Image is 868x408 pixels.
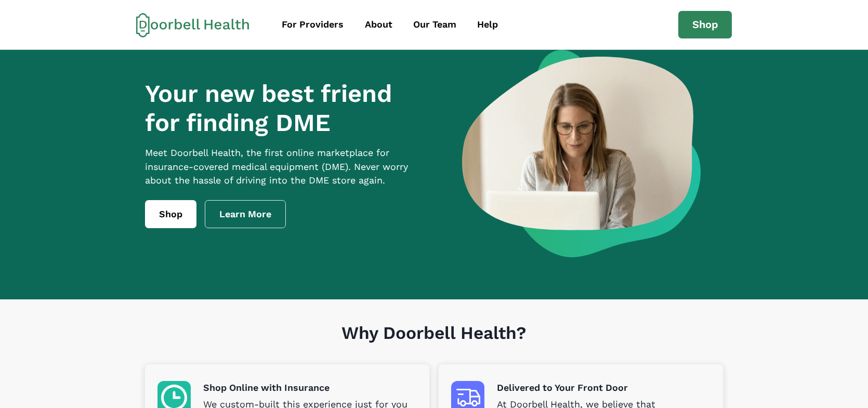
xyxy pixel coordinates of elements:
[145,146,428,188] p: Meet Doorbell Health, the first online marketplace for insurance-covered medical equipment (DME)....
[365,18,392,32] div: About
[145,323,722,365] h1: Why Doorbell Health?
[282,18,344,32] div: For Providers
[404,13,466,36] a: Our Team
[356,13,402,36] a: About
[145,200,196,228] a: Shop
[462,50,701,257] img: a woman looking at a computer
[145,79,428,138] h1: Your new best friend for finding DME
[413,18,456,32] div: Our Team
[205,200,286,228] a: Learn More
[203,381,417,395] p: Shop Online with Insurance
[273,13,353,36] a: For Providers
[468,13,507,36] a: Help
[477,18,498,32] div: Help
[497,381,711,395] p: Delivered to Your Front Door
[678,11,732,39] a: Shop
